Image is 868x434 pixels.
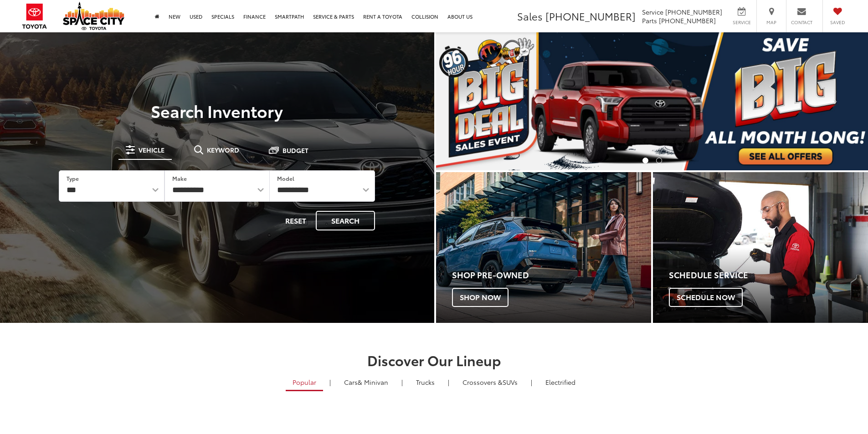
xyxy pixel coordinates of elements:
a: Electrified [539,374,582,390]
span: Contact [791,19,812,26]
span: Service [642,7,663,16]
button: Reset [277,211,314,230]
li: Go to slide number 1. [642,158,648,163]
h3: Search Inventory [38,102,396,120]
span: Parts [642,16,657,25]
label: Make [172,174,187,182]
a: Trucks [409,374,442,390]
li: Go to slide number 2. [656,158,662,163]
span: Sales [517,9,543,23]
li: | [529,378,534,387]
span: Shop Now [452,288,508,307]
span: [PHONE_NUMBER] [545,9,636,23]
span: [PHONE_NUMBER] [659,16,716,25]
span: Service [731,19,752,26]
span: Saved [827,19,847,26]
label: Model [277,174,294,182]
a: Cars [337,374,395,390]
span: Crossovers & [462,378,503,387]
span: Schedule Now [669,288,743,307]
h4: Shop Pre-Owned [452,271,651,280]
span: & Minivan [358,378,388,387]
a: Shop Pre-Owned Shop Now [436,172,651,323]
span: Budget [282,147,308,153]
label: Type [67,174,79,182]
a: Popular [286,374,323,391]
div: Toyota [653,172,868,323]
button: Click to view next picture. [803,51,868,152]
img: Space City Toyota [63,2,124,30]
li: | [446,378,452,387]
h2: Discover Our Lineup [113,352,755,368]
span: Vehicle [139,147,164,153]
span: Keyword [207,147,239,153]
button: Click to view previous picture. [436,51,501,152]
h4: Schedule Service [669,271,868,280]
div: Toyota [436,172,651,323]
li: | [399,378,405,387]
span: Map [761,19,781,26]
span: [PHONE_NUMBER] [665,7,722,16]
button: Search [316,211,375,230]
a: Schedule Service Schedule Now [653,172,868,323]
li: | [327,378,333,387]
a: SUVs [456,374,524,390]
